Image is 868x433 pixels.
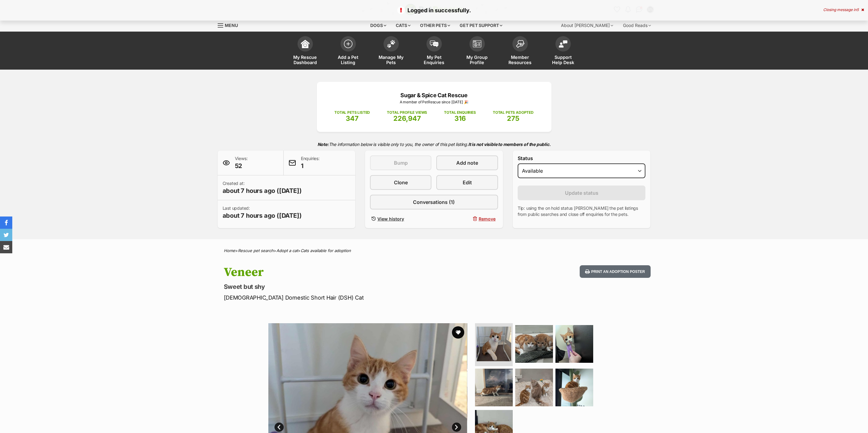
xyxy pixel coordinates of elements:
span: Clone [394,179,408,186]
a: Adopt a cat [276,248,298,253]
a: Manage My Pets [370,33,413,70]
p: Sweet but shy [224,282,484,291]
img: add-pet-listing-icon-0afa8454b4691262ce3f59096e99ab1cd57d4a30225e0717b998d2c9b9846f56.svg [344,40,352,48]
a: Support Help Desk [542,33,585,70]
a: Clone [370,175,431,190]
p: Logged in successfully. [6,6,862,14]
span: 52 [235,162,248,170]
p: TOTAL ENQUIRIES [444,110,476,115]
img: Photo of Veneer [477,327,511,361]
div: Cats [391,19,415,32]
p: Views: [235,155,248,170]
p: Tip: using the on hold status [PERSON_NAME] the pet listings from public searches and close off e... [518,205,646,217]
a: View history [370,214,431,223]
a: Rescue pet search [238,248,274,253]
button: Print an adoption poster [580,265,650,278]
a: My Rescue Dashboard [284,33,327,70]
strong: It is not visible to members of the public. [468,142,551,147]
span: Edit [463,179,472,186]
a: Cats available for adoption [301,248,351,253]
p: The information below is visible only to you, the owner of this pet listing. [218,138,651,151]
span: 226,947 [393,114,421,122]
div: > > > [208,248,660,253]
span: My Group Profile [463,55,491,65]
a: Home [224,248,235,253]
span: Bump [394,159,408,167]
span: Add a Pet Listing [334,55,362,65]
span: 347 [346,114,359,122]
h1: Veneer [224,265,484,279]
span: Conversations (1) [413,198,455,206]
label: Status [518,155,646,161]
img: member-resources-icon-8e73f808a243e03378d46382f2149f9095a855e16c252ad45f914b54edf8863c.svg [516,40,524,48]
img: dashboard-icon-eb2f2d2d3e046f16d808141f083e7271f6b2e854fb5c12c21221c1fb7104beca.svg [301,40,309,48]
p: Enquiries: [301,155,320,170]
button: favourite [452,326,464,339]
strong: Note: [317,142,329,147]
img: Photo of Veneer [555,369,593,406]
div: Other pets [416,19,454,32]
p: Sugar & Spice Cat Rescue [326,91,542,99]
span: Manage My Pets [377,55,405,65]
span: Menu [225,23,238,28]
img: Photo of Veneer [515,369,553,406]
p: TOTAL PETS ADOPTED [493,110,534,115]
div: Good Reads [619,19,655,32]
span: My Rescue Dashboard [291,55,319,65]
img: Photo of Veneer [515,325,553,363]
div: Get pet support [455,19,507,32]
span: 5 [857,7,859,12]
img: help-desk-icon-fdf02630f3aa405de69fd3d07c3f3aa587a6932b1a1747fa1d2bba05be0121f9.svg [559,40,567,48]
p: TOTAL PETS LISTED [334,110,370,115]
a: Conversations (1) [370,195,498,209]
span: 316 [454,114,466,122]
img: group-profile-icon-3fa3cf56718a62981997c0bc7e787c4b2cf8bcc04b72c1350f741eb67cf2f40e.svg [473,40,481,48]
img: manage-my-pets-icon-02211641906a0b7f246fdf0571729dbe1e7629f14944591b6c1af311fb30b64b.svg [387,40,395,48]
span: Remove [479,216,496,222]
img: Photo of Veneer [475,369,513,406]
button: Bump [370,155,431,170]
p: TOTAL PROFILE VIEWS [387,110,427,115]
span: about 7 hours ago ([DATE]) [223,211,302,220]
img: Photo of Veneer [555,325,593,363]
p: [DEMOGRAPHIC_DATA] Domestic Short Hair (DSH) Cat [224,293,484,302]
p: A member of PetRescue since [DATE] 🎉 [326,99,542,105]
span: Member Resources [506,55,534,65]
a: My Pet Enquiries [413,33,456,70]
span: 1 [301,162,320,170]
span: Update status [565,189,598,197]
button: Remove [436,214,498,223]
a: Add note [436,155,498,170]
span: Add note [456,159,478,167]
p: Last updated: [223,205,302,220]
a: My Group Profile [456,33,499,70]
p: Created at: [223,180,302,195]
div: About [PERSON_NAME] [557,19,617,32]
span: My Pet Enquiries [420,55,448,65]
div: Dogs [366,19,391,32]
span: about 7 hours ago ([DATE]) [223,186,302,195]
span: 275 [507,114,520,122]
a: Member Resources [499,33,542,70]
a: Add a Pet Listing [327,33,370,70]
span: View history [377,216,404,222]
a: Menu [218,19,242,30]
a: Prev [274,423,284,432]
img: pet-enquiries-icon-7e3ad2cf08bfb03b45e93fb7055b45f3efa6380592205ae92323e6603595dc1f.svg [430,40,438,47]
a: Edit [436,175,498,190]
span: Support Help Desk [549,55,577,65]
div: Closing message in [823,8,864,12]
button: Update status [518,186,646,200]
a: Next [452,423,461,432]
